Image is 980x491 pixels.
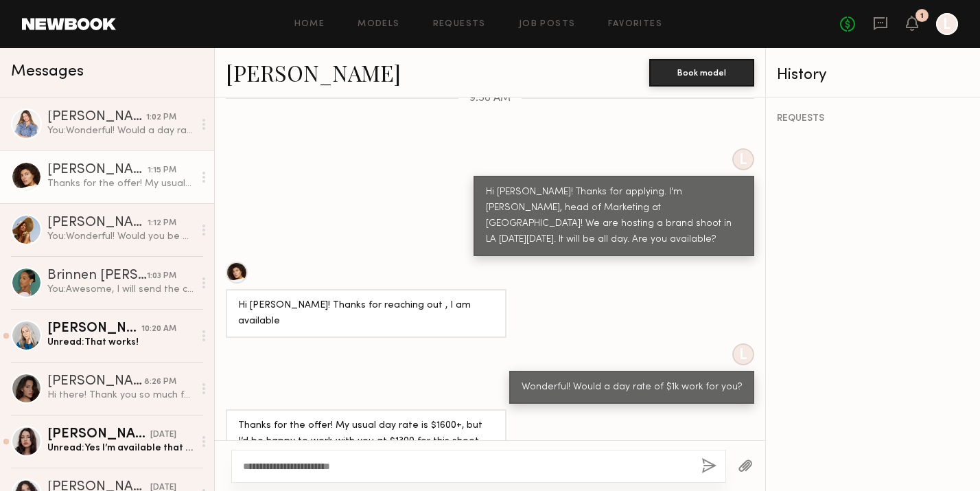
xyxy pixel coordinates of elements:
[146,111,176,124] div: 1:02 PM
[47,428,150,442] div: [PERSON_NAME]
[294,20,325,29] a: Home
[486,185,742,248] div: Hi [PERSON_NAME]! Thanks for applying. I'm [PERSON_NAME], head of Marketing at [GEOGRAPHIC_DATA]!...
[47,389,194,402] div: Hi there! Thank you so much for your interest! I am available [DATE]. What is the rate for this p...
[11,64,84,80] span: Messages
[47,177,194,190] div: Thanks for the offer! My usual day rate is $1600+, but I’d be happy to work with you at $1300 for...
[47,442,194,455] div: Unread: Yes I’m available that day!
[649,66,754,78] a: Book model
[147,270,176,283] div: 1:03 PM
[649,59,754,87] button: Book model
[47,375,144,389] div: [PERSON_NAME]
[47,124,194,137] div: You: Wonderful! Would a day rate of $1k work for you?
[148,217,176,230] div: 1:12 PM
[141,323,176,336] div: 10:20 AM
[777,67,969,83] div: History
[47,216,148,230] div: [PERSON_NAME]
[608,20,662,29] a: Favorites
[148,164,176,177] div: 1:15 PM
[47,283,194,296] div: You: Awesome, I will send the contract!
[519,20,576,29] a: Job Posts
[47,322,141,336] div: [PERSON_NAME]
[238,298,494,330] div: Hi [PERSON_NAME]! Thanks for reaching out , I am available
[47,163,148,177] div: [PERSON_NAME]
[47,111,146,124] div: [PERSON_NAME]
[920,12,924,20] div: 1
[226,58,401,87] a: [PERSON_NAME]
[238,418,494,466] div: Thanks for the offer! My usual day rate is $1600+, but I’d be happy to work with you at $1300 for...
[47,230,194,243] div: You: Wonderful! Would you be open to a day rate of $1,100?
[47,336,194,349] div: Unread: That works!
[936,13,958,35] a: L
[150,429,176,442] div: [DATE]
[777,114,969,124] div: REQUESTS
[469,93,511,104] span: 9:56 AM
[358,20,399,29] a: Models
[144,376,176,389] div: 8:26 PM
[47,269,147,283] div: Brinnen [PERSON_NAME]
[522,380,742,396] div: Wonderful! Would a day rate of $1k work for you?
[433,20,486,29] a: Requests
